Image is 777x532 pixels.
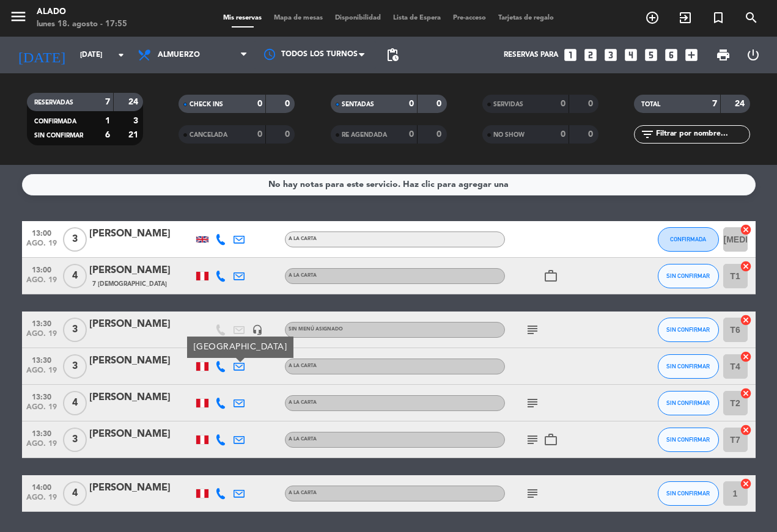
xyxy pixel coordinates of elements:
i: cancel [740,314,752,326]
span: SIN CONFIRMAR [666,436,710,443]
span: Tarjetas de regalo [492,15,560,21]
span: 7 [DEMOGRAPHIC_DATA] [92,279,167,289]
span: Disponibilidad [329,15,387,21]
i: search [744,10,759,25]
button: SIN CONFIRMAR [658,264,719,288]
i: filter_list [640,127,655,142]
i: cancel [740,224,752,236]
span: CONFIRMADA [670,236,706,242]
button: SIN CONFIRMAR [658,354,719,379]
span: Mapa de mesas [268,15,329,21]
span: 13:30 [26,352,57,366]
strong: 0 [588,100,595,108]
strong: 0 [285,100,292,108]
div: No hay notas para este servicio. Haz clic para agregar una [268,178,509,192]
button: menu [9,7,28,30]
span: 14:00 [26,479,57,494]
span: ago. 19 [26,239,57,253]
i: cancel [740,424,752,436]
span: 13:30 [26,389,57,403]
strong: 0 [257,130,262,139]
span: 4 [63,264,87,288]
strong: 3 [133,117,141,125]
span: Reservas para [504,51,558,59]
button: SIN CONFIRMAR [658,428,719,452]
strong: 1 [105,117,110,125]
div: [PERSON_NAME] [89,480,193,496]
div: [PERSON_NAME] [89,263,193,279]
i: subject [525,486,540,501]
span: ago. 19 [26,403,57,417]
i: subject [525,396,540,410]
span: A la carta [289,236,317,241]
span: TOTAL [641,101,660,107]
span: RESERVAR MESA [636,7,669,28]
span: SIN CONFIRMAR [666,363,710,370]
span: 13:30 [26,316,57,330]
span: A la carta [289,273,317,278]
span: RESERVADAS [34,100,73,106]
span: 3 [63,428,87,452]
span: CHECK INS [190,101,223,107]
input: Filtrar por nombre... [655,128,749,141]
span: ago. 19 [26,276,57,290]
i: add_box [683,47,699,63]
i: work_outline [543,432,558,447]
span: BUSCAR [735,7,768,28]
span: SIN CONFIRMAR [666,326,710,333]
span: SERVIDAS [493,101,523,107]
span: A la carta [289,400,317,405]
div: [PERSON_NAME] [89,353,193,369]
span: Lista de Espera [387,15,447,21]
span: 13:30 [26,426,57,440]
strong: 0 [588,130,595,139]
i: cancel [740,478,752,490]
span: RE AGENDADA [342,132,387,138]
i: arrow_drop_down [114,48,128,62]
button: SIN CONFIRMAR [658,481,719,506]
div: [PERSON_NAME] [89,390,193,406]
div: [PERSON_NAME] [89,226,193,242]
strong: 24 [735,100,747,108]
strong: 0 [409,130,414,139]
strong: 0 [561,100,565,108]
button: SIN CONFIRMAR [658,391,719,415]
div: Alado [37,6,127,18]
i: looks_4 [623,47,639,63]
strong: 0 [285,130,292,139]
span: 3 [63,318,87,342]
i: subject [525,432,540,447]
span: ago. 19 [26,366,57,381]
div: LOG OUT [738,37,768,73]
div: [PERSON_NAME] [89,426,193,442]
strong: 0 [436,130,444,139]
span: SIN CONFIRMAR [666,399,710,406]
span: 4 [63,481,87,506]
strong: 6 [105,131,110,139]
span: ago. 19 [26,330,57,344]
span: 3 [63,227,87,252]
span: SIN CONFIRMAR [666,272,710,279]
span: SENTADAS [342,101,374,107]
i: subject [525,322,540,337]
i: looks_5 [643,47,659,63]
strong: 0 [257,100,262,108]
i: add_circle_outline [645,10,660,25]
span: ago. 19 [26,440,57,454]
strong: 7 [105,98,110,106]
strong: 7 [712,100,717,108]
i: looks_one [562,47,578,63]
span: A la carta [289,363,317,368]
span: pending_actions [385,48,400,62]
span: 13:00 [26,225,57,239]
i: menu [9,7,28,26]
span: A la carta [289,490,317,495]
strong: 21 [128,131,141,139]
i: headset_mic [252,324,263,335]
i: cancel [740,260,752,272]
span: ago. 19 [26,494,57,508]
i: [DATE] [9,42,74,68]
span: 13:00 [26,262,57,276]
div: [GEOGRAPHIC_DATA] [187,337,293,358]
span: CANCELADA [190,132,227,138]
